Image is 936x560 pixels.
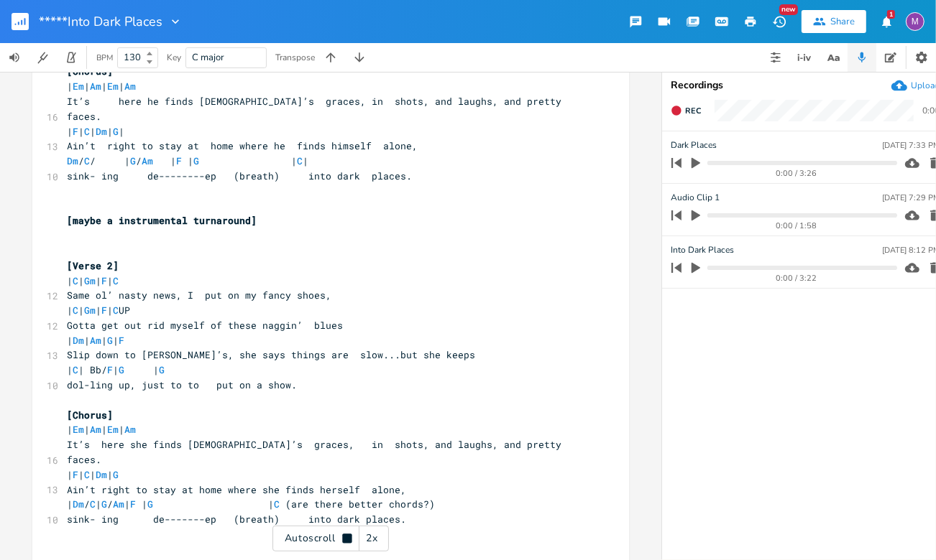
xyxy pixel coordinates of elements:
span: C [73,363,78,376]
div: 0:00 / 3:26 [696,169,897,177]
span: C [113,274,119,287]
span: C [274,498,280,510]
div: Share [830,15,855,28]
button: 1 [872,9,901,34]
button: New [765,9,794,34]
span: / / | / | | | | [67,154,308,167]
span: Rec [685,106,701,116]
span: Ain’t right to stay at home where she finds herself alone, [67,483,406,496]
span: Dm [73,498,84,510]
span: sink- ing de-------ep (breath) into dark places. [67,513,406,526]
span: It’s here he finds [DEMOGRAPHIC_DATA]’s graces, in shots, and laughs, and pretty faces. [67,95,567,123]
div: Transpose [275,53,315,62]
span: Am [142,154,153,167]
span: | | | | UP [67,304,130,317]
span: G [101,498,107,510]
span: Am [90,80,101,93]
span: Gm [84,304,96,317]
span: G [130,154,136,167]
div: BPM [96,54,113,62]
span: C [113,304,119,317]
span: Dark Places [671,139,717,152]
span: Dm [96,468,107,481]
span: G [113,468,119,481]
span: [Chorus] [67,409,113,421]
div: Key [167,53,181,62]
span: [Verse 2] [67,259,119,272]
span: Em [107,80,119,93]
span: Slip down to [PERSON_NAME]’s, she says things are slow...but she keeps [67,348,475,361]
span: C [84,468,90,481]
div: New [779,4,798,15]
span: G [119,363,124,376]
span: | | | | [67,80,165,93]
span: | | | | [67,274,153,287]
span: F [101,274,107,287]
span: Am [124,80,136,93]
span: Into Dark Places [671,243,734,257]
span: It’s here she finds [DEMOGRAPHIC_DATA]’s graces, in shots, and laughs, and pretty faces. [67,438,573,466]
span: Gotta get out rid myself of these naggin’ blues [67,319,343,332]
span: Am [90,334,101,347]
span: Am [90,423,101,436]
span: C [297,154,303,167]
span: C major [192,51,224,64]
span: Dm [67,154,78,167]
span: Em [107,423,119,436]
span: Ain’t right to stay at home where he finds himself alone, [67,139,418,152]
span: F [73,125,78,138]
span: | | | | [67,423,165,436]
span: C [73,304,78,317]
span: F [130,498,136,510]
span: F [176,154,182,167]
span: Gm [84,274,96,287]
span: | | Bb/ | | [67,363,211,376]
span: F [101,304,107,317]
span: G [107,334,113,347]
span: | | | | | [67,125,124,138]
span: C [84,125,90,138]
button: Rec [665,99,707,122]
span: C [73,274,78,287]
span: Em [73,423,84,436]
span: dol-ling up, just to to put on a show. [67,378,297,391]
span: Dm [96,125,107,138]
span: F [107,363,113,376]
span: C [84,154,90,167]
span: [maybe a instrumental turnaround] [67,214,257,227]
span: sink- ing de--------ep (breath) into dark places. [67,169,412,182]
div: Autoscroll [272,526,389,551]
span: C [90,498,96,510]
span: Am [113,498,124,510]
button: Share [802,10,866,33]
span: G [113,125,119,138]
button: M [906,5,924,38]
span: Same ol’ nasty news, I put on my fancy shoes, [67,289,331,302]
div: 1 [887,10,895,19]
span: Audio Clip 1 [671,191,720,205]
span: G [159,363,165,376]
span: Em [73,80,84,93]
span: Dm [73,334,84,347]
span: | | | | [67,468,119,481]
span: F [73,468,78,481]
div: 2x [359,526,385,551]
span: G [193,154,199,167]
div: 0:00 / 1:58 [696,222,897,230]
span: | | | | [67,334,216,347]
div: 0:00 / 3:22 [696,274,897,282]
span: F [119,334,124,347]
span: | / | / | | | (are there better chords?) [67,498,435,510]
div: melindameshad [906,12,924,31]
span: G [147,498,153,510]
span: Am [124,423,136,436]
